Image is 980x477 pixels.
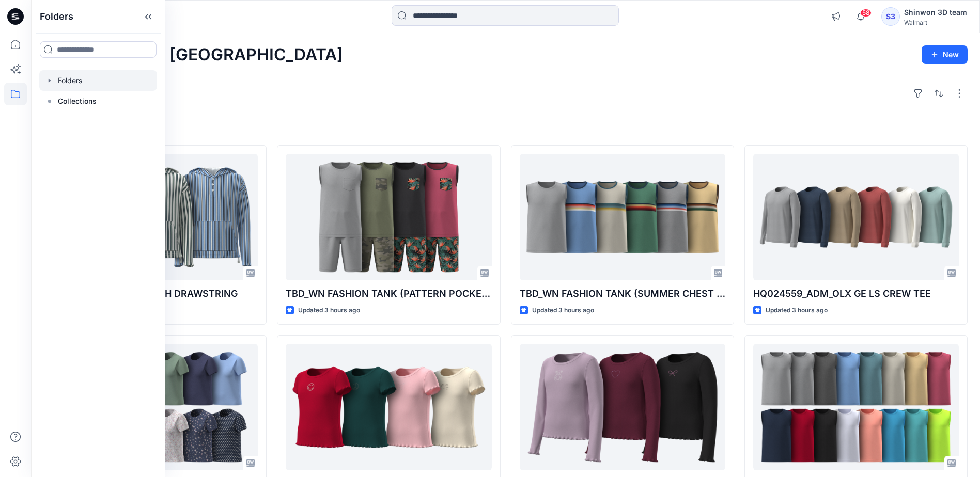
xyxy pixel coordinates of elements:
p: Collections [58,95,97,107]
p: HQ024559_ADM_OLX GE LS CREW TEE [753,287,959,301]
p: Updated 3 hours ago [766,305,828,316]
p: Updated 3 hours ago [298,305,360,316]
h2: Welcome back, [GEOGRAPHIC_DATA] [43,45,343,65]
p: Updated 3 hours ago [532,305,594,316]
div: S3 [881,7,900,26]
a: TBD_WN FASHION TANK (SUMMER CHEST STRIPE) [520,154,725,280]
a: HQ024559_ADM_OLX GE LS CREW TEE [753,154,959,280]
p: TBD_WN FASHION TANK (SUMMER CHEST STRIPE) [520,287,725,301]
button: New [922,45,968,64]
div: Shinwon 3D team [904,6,967,19]
a: HQ020731_WN SS ICON TEE [286,344,491,470]
a: TBD_WN KID TOUGH TANK [753,344,959,470]
h4: Styles [43,122,968,135]
div: Walmart [904,19,967,26]
a: TBD_WN FASHION TANK (PATTERN POCKET CONTR BINDING) [286,154,491,280]
p: TBD_WN FASHION TANK (PATTERN POCKET CONTR BINDING) [286,287,491,301]
a: HQ018306_LS RIB TEE [520,344,725,470]
span: 58 [860,9,872,17]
